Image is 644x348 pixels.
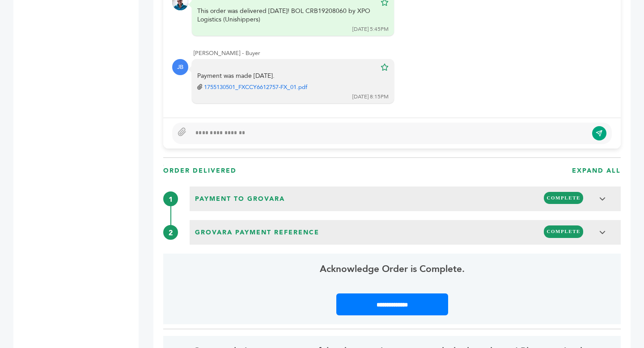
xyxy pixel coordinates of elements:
[192,192,288,206] span: Payment to Grovara
[197,72,376,92] div: Payment was made [DATE].
[192,225,322,240] span: Grovara Payment Reference
[544,225,583,238] span: COMPLETE
[572,166,621,175] h3: EXPAND ALL
[352,25,389,33] div: [DATE] 5:45PM
[197,7,376,24] div: This order was delivered [DATE]! BOL CRB19208060 by XPO Logistics (Unishippers)
[320,263,465,276] span: Acknowledge Order is Complete.
[352,93,389,101] div: [DATE] 8:15PM
[163,166,237,175] h3: ORDER DElIVERED
[204,83,307,91] a: 1755130501_FXCCY6612757-FX_01.pdf
[544,192,583,204] span: COMPLETE
[194,49,612,57] div: [PERSON_NAME] - Buyer
[172,59,188,75] div: JB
